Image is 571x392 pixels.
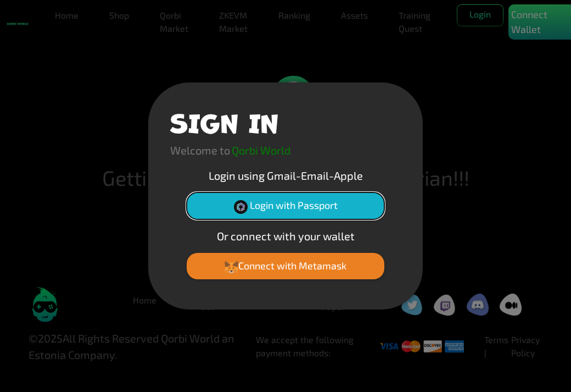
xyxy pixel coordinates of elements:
[232,142,290,158] p: Qorbi World
[234,200,248,214] img: Passport Logo
[170,104,278,137] h1: SIGN IN
[170,142,230,158] p: Welcome to
[187,192,384,219] button: Login with Passport
[170,228,401,244] p: Or connect with your wallet
[187,253,384,279] button: Connect with Metamask
[170,167,401,184] p: Login using Gmail-Email-Apple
